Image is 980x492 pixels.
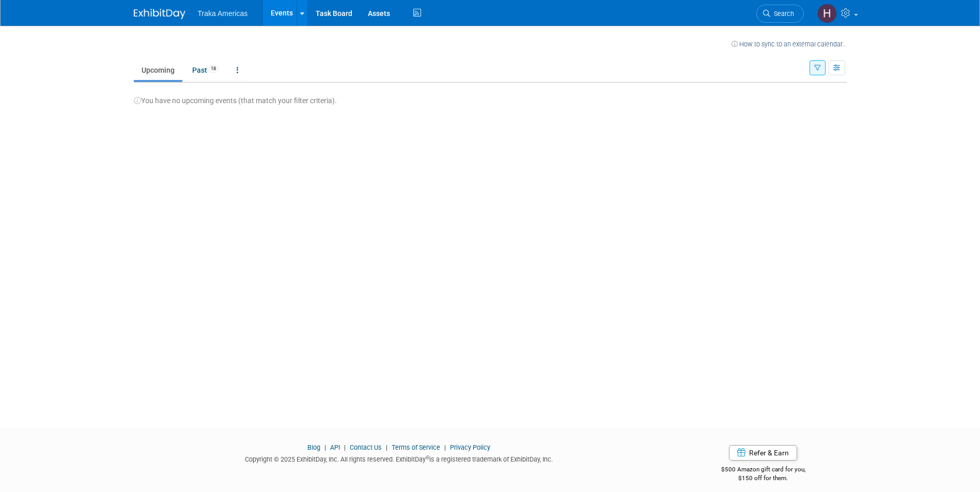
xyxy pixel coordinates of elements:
[134,9,185,19] img: ExhibitDay
[134,96,337,105] span: You have no upcoming events (that match your filter criteria).
[680,458,847,482] div: $500 Amazon gift card for you,
[322,444,329,451] span: |
[350,444,382,451] a: Contact Us
[184,60,227,80] a: Past18
[307,444,320,451] a: Blog
[330,444,340,451] a: API
[817,4,837,23] img: Hector Melendez
[134,60,182,80] a: Upcoming
[450,444,490,451] a: Privacy Policy
[426,455,429,461] sup: ®
[392,444,440,451] a: Terms of Service
[732,40,847,48] a: How to sync to an external calendar...
[770,10,794,18] span: Search
[341,444,348,451] span: |
[208,65,219,73] span: 18
[383,444,390,451] span: |
[134,452,665,464] div: Copyright © 2025 ExhibitDay, Inc. All rights reserved. ExhibitDay is a registered trademark of Ex...
[756,5,804,23] a: Search
[198,9,248,18] span: Traka Americas
[680,474,847,483] div: $150 off for them.
[442,444,448,451] span: |
[729,445,797,461] a: Refer & Earn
